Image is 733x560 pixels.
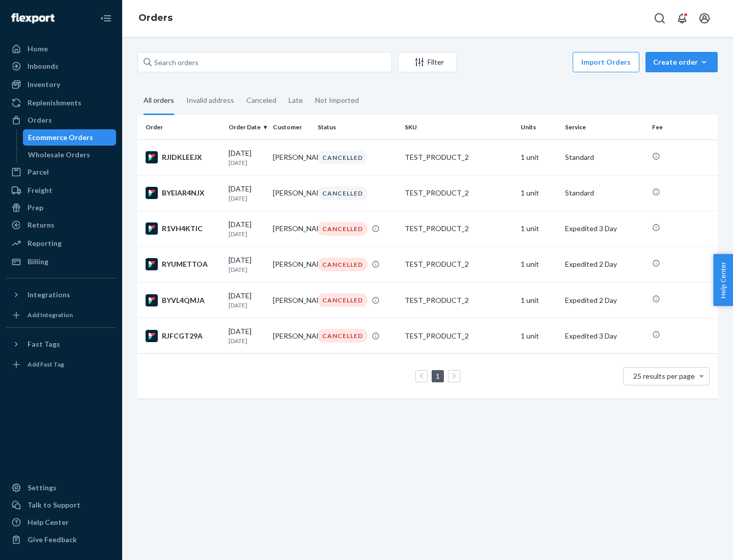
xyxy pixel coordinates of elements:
[27,115,52,125] div: Orders
[650,8,670,29] button: Open Search Box
[633,372,695,380] span: 25 results per page
[186,87,234,114] div: Invalid address
[6,41,116,57] a: Home
[146,330,220,342] div: RJFCGT29A
[405,295,513,305] div: TEST_PRODUCT_2
[565,188,644,198] p: Standard
[229,301,265,310] p: [DATE]
[273,123,309,131] div: Customer
[27,61,59,71] div: Inbounds
[672,8,692,29] button: Open notifications
[6,254,116,270] a: Billing
[318,293,368,307] div: CANCELLED
[229,255,265,274] div: [DATE]
[23,129,117,146] a: Ecommerce Orders
[27,167,49,177] div: Parcel
[269,318,313,354] td: [PERSON_NAME]
[573,52,639,72] button: Import Orders
[27,79,60,90] div: Inventory
[229,326,265,345] div: [DATE]
[517,211,561,246] td: 1 unit
[399,57,457,67] div: Filter
[6,217,116,233] a: Returns
[229,158,265,167] p: [DATE]
[229,291,265,310] div: [DATE]
[229,194,265,203] p: [DATE]
[27,517,69,527] div: Help Center
[229,265,265,274] p: [DATE]
[318,258,368,271] div: CANCELLED
[318,222,368,236] div: CANCELLED
[561,115,648,139] th: Service
[146,222,220,235] div: R1VH4KTIC
[269,175,313,211] td: [PERSON_NAME]
[137,52,392,72] input: Search orders
[6,514,116,530] a: Help Center
[28,150,90,160] div: Wholesale Orders
[130,4,181,33] ol: breadcrumbs
[318,186,368,200] div: CANCELLED
[27,44,48,54] div: Home
[517,318,561,354] td: 1 unit
[146,187,220,199] div: BYEIAR4NJX
[6,95,116,111] a: Replenishments
[229,148,265,167] div: [DATE]
[229,230,265,238] p: [DATE]
[27,311,73,319] div: Add Integration
[269,211,313,246] td: [PERSON_NAME]
[229,337,265,345] p: [DATE]
[517,139,561,175] td: 1 unit
[27,360,64,369] div: Add Fast Tag
[224,115,269,139] th: Order Date
[138,12,173,23] a: Orders
[27,257,48,267] div: Billing
[6,200,116,216] a: Prep
[517,283,561,318] td: 1 unit
[565,295,644,305] p: Expedited 2 Day
[318,151,368,164] div: CANCELLED
[27,290,70,300] div: Integrations
[405,259,513,269] div: TEST_PRODUCT_2
[6,356,116,373] a: Add Fast Tag
[246,87,276,114] div: Canceled
[27,238,62,248] div: Reporting
[314,115,401,139] th: Status
[229,219,265,238] div: [DATE]
[405,223,513,234] div: TEST_PRODUCT_2
[565,223,644,234] p: Expedited 3 Day
[96,8,116,29] button: Close Navigation
[694,8,715,29] button: Open account menu
[713,254,733,306] button: Help Center
[517,115,561,139] th: Units
[6,76,116,93] a: Inventory
[27,185,52,195] div: Freight
[144,87,174,115] div: All orders
[146,151,220,163] div: RJIDKLEEJX
[11,13,54,23] img: Flexport logo
[229,184,265,203] div: [DATE]
[269,246,313,282] td: [PERSON_NAME]
[653,57,710,67] div: Create order
[6,307,116,323] a: Add Integration
[565,331,644,341] p: Expedited 3 Day
[315,87,359,114] div: Not Imported
[6,235,116,251] a: Reporting
[405,331,513,341] div: TEST_PRODUCT_2
[146,258,220,270] div: RYUMETTOA
[405,152,513,162] div: TEST_PRODUCT_2
[6,58,116,74] a: Inbounds
[28,132,93,143] div: Ecommerce Orders
[6,480,116,496] a: Settings
[405,188,513,198] div: TEST_PRODUCT_2
[6,164,116,180] a: Parcel
[137,115,224,139] th: Order
[517,246,561,282] td: 1 unit
[565,152,644,162] p: Standard
[269,139,313,175] td: [PERSON_NAME]
[27,220,54,230] div: Returns
[434,372,442,380] a: Page 1 is your current page
[6,112,116,128] a: Orders
[645,52,718,72] button: Create order
[27,500,80,510] div: Talk to Support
